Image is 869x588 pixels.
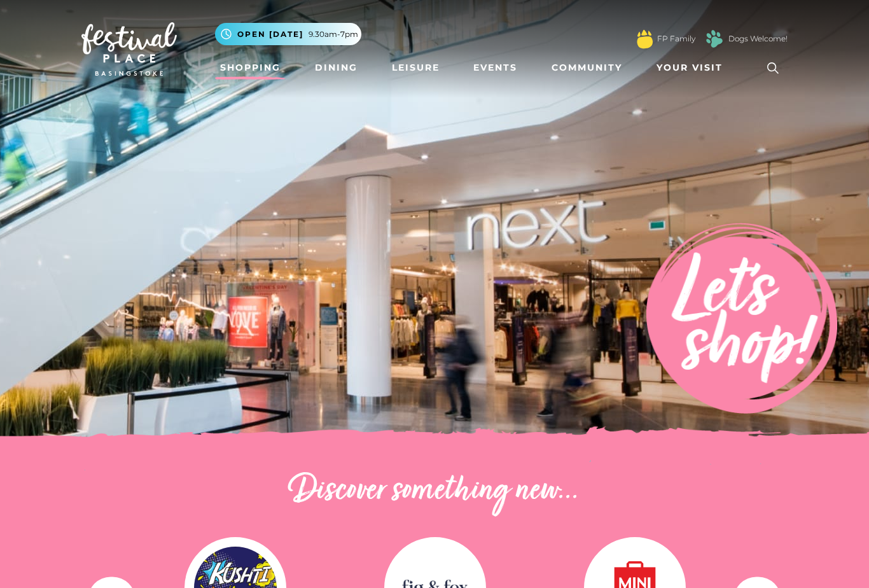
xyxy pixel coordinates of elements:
[657,33,695,45] a: FP Family
[81,471,788,512] h2: Discover something new...
[728,33,788,45] a: Dogs Welcome!
[310,56,363,80] a: Dining
[215,23,361,45] button: Open [DATE] 9.30am-7pm
[237,29,303,40] span: Open [DATE]
[81,22,177,76] img: Festival Place Logo
[468,56,522,80] a: Events
[651,56,734,80] a: Your Visit
[215,56,286,80] a: Shopping
[309,29,358,40] span: 9.30am-7pm
[387,56,445,80] a: Leisure
[546,56,627,80] a: Community
[657,61,723,74] span: Your Visit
